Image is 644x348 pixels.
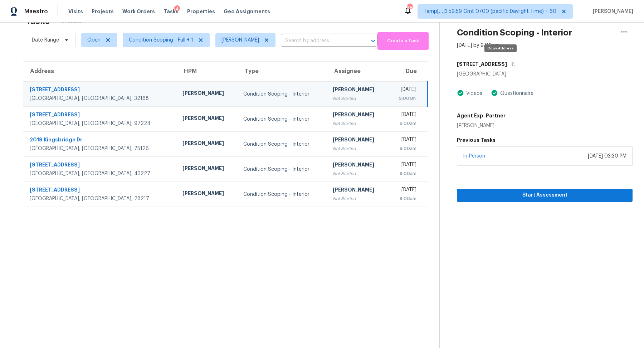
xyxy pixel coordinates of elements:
[333,170,382,177] div: Not Started
[381,37,425,45] span: Create a Task
[174,5,180,13] div: 4
[24,8,48,15] span: Maestro
[457,136,633,144] h5: Previous Tasks
[30,186,171,195] div: [STREET_ADDRESS]
[177,62,238,82] th: HPM
[26,18,50,25] h2: Tasks
[30,136,171,145] div: 2019 Kingsbridge Dr
[122,8,155,15] span: Work Orders
[377,32,429,50] button: Create a Task
[30,86,171,95] div: [STREET_ADDRESS]
[182,90,232,98] div: [PERSON_NAME]
[457,29,572,36] h2: Condition Scoping - Interior
[281,35,357,47] input: Search by address
[333,120,382,127] div: Not Started
[164,9,179,14] span: Tasks
[243,191,321,198] div: Condition Scoping - Interior
[30,111,171,120] div: [STREET_ADDRESS]
[68,8,83,15] span: Visits
[333,95,382,102] div: Not Started
[457,189,633,202] button: Start Assessment
[394,120,416,127] div: 9:00am
[457,89,464,97] img: Artifact Present Icon
[463,191,627,200] span: Start Assessment
[333,161,382,170] div: [PERSON_NAME]
[221,37,259,44] span: [PERSON_NAME]
[30,161,171,170] div: [STREET_ADDRESS]
[333,145,382,152] div: Not Started
[32,37,59,44] span: Date Range
[92,8,114,15] span: Projects
[457,112,506,119] h5: Agent Exp. Partner
[368,36,378,46] button: Open
[182,165,232,174] div: [PERSON_NAME]
[457,42,499,49] div: [DATE] by 9:00am
[394,145,416,152] div: 9:00am
[238,62,327,82] th: Type
[30,195,171,202] div: [GEOGRAPHIC_DATA], [GEOGRAPHIC_DATA], 28217
[333,111,382,120] div: [PERSON_NAME]
[457,122,506,129] div: [PERSON_NAME]
[87,37,101,44] span: Open
[333,86,382,95] div: [PERSON_NAME]
[394,170,416,177] div: 9:00am
[407,4,412,11] div: 582
[187,8,215,15] span: Properties
[491,89,498,97] img: Artifact Present Icon
[30,145,171,152] div: [GEOGRAPHIC_DATA], [GEOGRAPHIC_DATA], 75126
[30,120,171,127] div: [GEOGRAPHIC_DATA], [GEOGRAPHIC_DATA], 97224
[333,136,382,145] div: [PERSON_NAME]
[394,195,416,202] div: 9:00am
[457,71,633,78] div: [GEOGRAPHIC_DATA]
[394,86,416,95] div: [DATE]
[464,90,482,97] div: Videos
[394,111,416,120] div: [DATE]
[243,141,321,148] div: Condition Scoping - Interior
[394,161,416,170] div: [DATE]
[424,8,556,15] span: Tamp[…]3:59:59 Gmt 0700 (pacific Daylight Time) + 60
[243,91,321,98] div: Condition Scoping - Interior
[129,37,193,44] span: Condition Scoping - Full + 1
[243,166,321,173] div: Condition Scoping - Interior
[588,153,626,160] div: [DATE] 03:30 PM
[394,95,416,102] div: 9:00am
[30,170,171,177] div: [GEOGRAPHIC_DATA], [GEOGRAPHIC_DATA], 43227
[333,186,382,195] div: [PERSON_NAME]
[394,186,416,195] div: [DATE]
[182,115,232,124] div: [PERSON_NAME]
[498,90,533,97] div: Questionnaire
[224,8,270,15] span: Geo Assignments
[182,190,232,199] div: [PERSON_NAME]
[388,62,428,82] th: Due
[590,8,633,15] span: [PERSON_NAME]
[463,154,485,159] a: In-Person
[30,95,171,102] div: [GEOGRAPHIC_DATA], [GEOGRAPHIC_DATA], 32168
[182,140,232,149] div: [PERSON_NAME]
[23,62,177,82] th: Address
[333,195,382,202] div: Not Started
[394,136,416,145] div: [DATE]
[243,116,321,123] div: Condition Scoping - Interior
[327,62,388,82] th: Assignee
[457,61,507,68] h5: [STREET_ADDRESS]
